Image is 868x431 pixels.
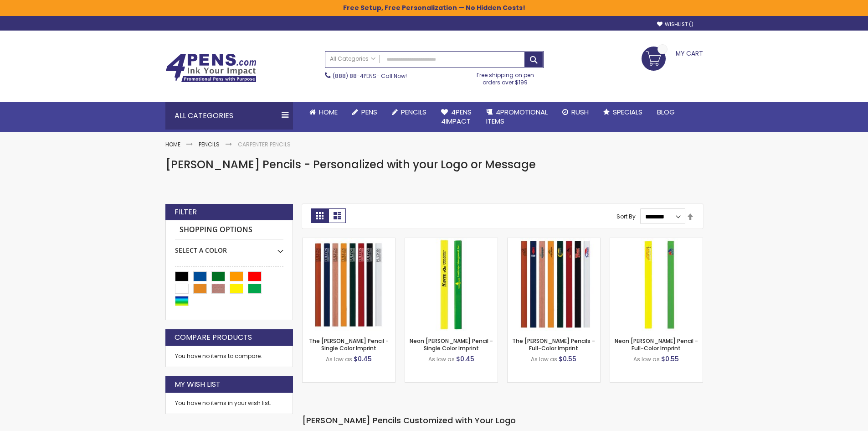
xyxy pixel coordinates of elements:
[345,102,385,122] a: Pens
[319,107,338,117] span: Home
[311,208,329,223] strong: Grid
[508,238,600,245] a: The Carpenter Pencils - Full-Color Imprint
[508,238,600,331] img: The Carpenter Pencils - Full-Color Imprint
[467,68,544,86] div: Free shipping on pen orders over $199
[325,52,380,67] a: All Categories
[385,102,434,122] a: Pencils
[175,220,283,240] strong: Shopping Options
[428,355,455,363] span: As low as
[486,107,548,126] span: 4PROMOTIONAL ITEMS
[175,207,197,217] strong: Filter
[326,355,352,363] span: As low as
[410,337,493,352] a: Neon [PERSON_NAME] Pencil - Single Color Imprint
[354,354,372,363] span: $0.45
[175,239,283,255] div: Select A Color
[302,415,703,426] h3: [PERSON_NAME] Pencils Customized with Your Logo
[555,102,596,122] a: Rush
[571,107,589,117] span: Rush
[401,107,426,117] span: Pencils
[175,400,283,407] div: You have no items in your wish list.
[165,157,703,172] h1: [PERSON_NAME] Pencils - Personalized with your Logo or Message
[405,238,498,245] a: Neon Carpenter Pencil - Single Color Imprint
[657,21,693,28] a: Wishlist
[657,107,675,117] span: Blog
[434,102,479,132] a: 4Pens4impact
[613,107,642,117] span: Specials
[610,238,703,245] a: Neon Carpenter Pencil - Full-Color Imprint
[361,107,377,117] span: Pens
[165,140,180,148] a: Home
[650,102,682,122] a: Blog
[405,238,498,331] img: Neon Carpenter Pencil - Single Color Imprint
[661,354,679,363] span: $0.55
[165,346,293,367] div: You have no items to compare.
[512,337,595,352] a: The [PERSON_NAME] Pencils - Full-Color Imprint
[596,102,650,122] a: Specials
[615,337,698,352] a: Neon [PERSON_NAME] Pencil - Full-Color Imprint
[456,354,474,363] span: $0.45
[610,238,703,331] img: Neon Carpenter Pencil - Full-Color Imprint
[333,72,407,80] span: - Call Now!
[333,72,376,80] a: (888) 88-4PENS
[165,53,257,83] img: 4Pens Custom Pens and Promotional Products
[531,355,557,363] span: As low as
[175,379,221,389] strong: My Wish List
[441,107,472,126] span: 4Pens 4impact
[479,102,555,132] a: 4PROMOTIONALITEMS
[303,238,395,245] a: The Carpenter Pencil - Single Color Imprint
[165,102,293,130] div: All Categories
[309,337,389,352] a: The [PERSON_NAME] Pencil - Single Color Imprint
[238,140,291,148] strong: Carpenter Pencils
[302,102,345,122] a: Home
[330,55,375,62] span: All Categories
[559,354,576,363] span: $0.55
[616,213,636,220] label: Sort By
[175,332,252,343] strong: Compare Products
[633,355,660,363] span: As low as
[303,238,395,331] img: The Carpenter Pencil - Single Color Imprint
[199,140,220,148] a: Pencils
